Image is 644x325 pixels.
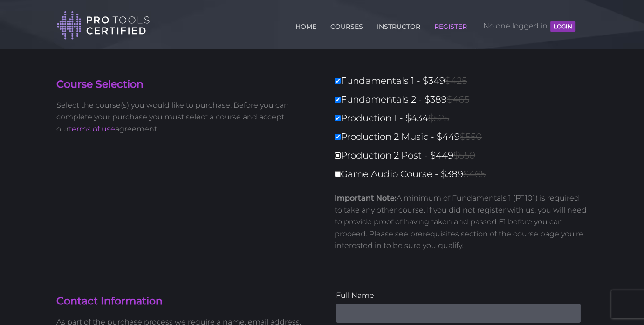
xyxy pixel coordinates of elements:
label: Production 2 Music - $449 [335,129,593,145]
label: Game Audio Course - $389 [335,166,593,182]
h4: Course Selection [56,77,315,92]
span: $550 [453,150,475,161]
input: Fundamentals 2 - $389$465 [335,97,341,103]
a: INSTRUCTOR [375,17,423,32]
input: Production 2 Post - $449$550 [335,152,341,159]
a: HOME [293,17,319,32]
input: Game Audio Course - $389$465 [335,171,341,177]
label: Fundamentals 1 - $349 [335,73,593,89]
p: Select the course(s) you would like to purchase. Before you can complete your purchase you must s... [56,99,315,135]
input: Production 1 - $434$525 [335,115,341,121]
label: Full Name [336,290,581,302]
a: terms of use [69,124,115,133]
span: $550 [460,131,482,142]
img: Pro Tools Certified Logo [57,10,150,41]
a: REGISTER [432,17,469,32]
label: Production 1 - $434 [335,110,593,126]
a: COURSES [328,17,365,32]
span: No one logged in [483,12,575,40]
span: $425 [445,75,467,86]
button: LOGIN [550,21,575,32]
strong: Important Note: [335,194,397,202]
label: Fundamentals 2 - $389 [335,91,593,108]
span: $525 [428,112,449,124]
span: $465 [447,94,469,105]
input: Fundamentals 1 - $349$425 [335,78,341,84]
span: $465 [463,168,486,180]
input: Production 2 Music - $449$550 [335,134,341,140]
h4: Contact Information [56,294,315,309]
label: Production 2 Post - $449 [335,147,593,164]
p: A minimum of Fundamentals 1 (PT101) is required to take any other course. If you did not register... [335,192,588,252]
